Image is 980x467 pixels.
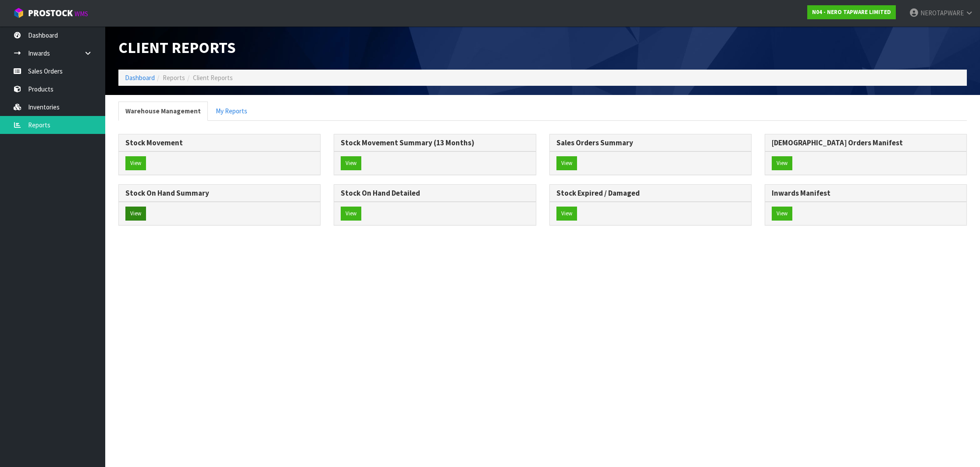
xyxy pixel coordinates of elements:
[125,74,155,82] a: Dashboard
[556,207,577,221] button: View
[772,139,960,147] h3: [DEMOGRAPHIC_DATA] Orders Manifest
[772,207,792,221] button: View
[556,156,577,170] button: View
[125,156,146,170] button: View
[125,139,314,147] h3: Stock Movement
[341,139,529,147] h3: Stock Movement Summary (13 Months)
[772,156,792,170] button: View
[341,207,361,221] button: View
[920,9,964,17] span: NEROTAPWARE
[772,189,960,197] h3: Inwards Manifest
[28,7,73,19] span: ProStock
[812,8,891,16] strong: N04 - NERO TAPWARE LIMITED
[193,74,233,82] span: Client Reports
[125,189,314,197] h3: Stock On Hand Summary
[209,102,254,120] a: My Reports
[118,102,208,120] a: Warehouse Management
[341,156,361,170] button: View
[556,189,745,197] h3: Stock Expired / Damaged
[13,7,24,18] img: cube-alt.png
[125,207,146,221] button: View
[75,10,88,18] small: WMS
[163,74,185,82] span: Reports
[556,139,745,147] h3: Sales Orders Summary
[341,189,529,197] h3: Stock On Hand Detailed
[118,38,235,57] span: Client Reports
